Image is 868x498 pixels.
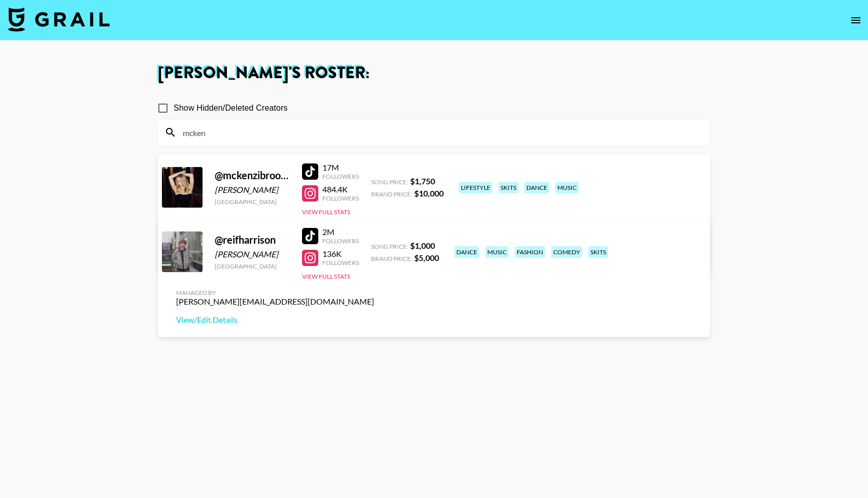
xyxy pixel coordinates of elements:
[302,208,350,216] button: View Full Stats
[177,124,704,141] input: Search by User Name
[176,289,374,296] div: Managed By
[555,182,579,193] div: music
[459,182,492,193] div: lifestyle
[551,246,582,258] div: comedy
[414,188,444,198] strong: $ 10,000
[371,255,412,262] span: Brand Price:
[410,241,435,250] strong: $ 1,000
[158,65,710,81] h1: [PERSON_NAME] 's Roster:
[176,296,374,307] div: [PERSON_NAME][EMAIL_ADDRESS][DOMAIN_NAME]
[215,249,290,259] div: [PERSON_NAME]
[322,162,359,173] div: 17M
[371,190,412,198] span: Brand Price:
[322,249,359,259] div: 136K
[414,253,439,262] strong: $ 5,000
[524,182,549,193] div: dance
[485,246,509,258] div: music
[410,176,435,186] strong: $ 1,750
[515,246,545,258] div: fashion
[322,194,359,202] div: Followers
[454,246,479,258] div: dance
[302,273,350,280] button: View Full Stats
[498,182,518,193] div: skits
[215,185,290,195] div: [PERSON_NAME]
[322,173,359,180] div: Followers
[215,234,290,246] div: @ reifharrison
[846,10,866,30] button: open drawer
[174,102,288,114] span: Show Hidden/Deleted Creators
[322,237,359,245] div: Followers
[215,169,290,182] div: @ mckenzibrooke
[322,259,359,267] div: Followers
[371,243,408,250] span: Song Price:
[8,7,110,31] img: Grail Talent
[322,227,359,237] div: 2M
[215,262,290,270] div: [GEOGRAPHIC_DATA]
[215,198,290,206] div: [GEOGRAPHIC_DATA]
[371,178,408,186] span: Song Price:
[176,315,374,325] a: View/Edit Details
[588,246,608,258] div: skits
[322,184,359,194] div: 484.4K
